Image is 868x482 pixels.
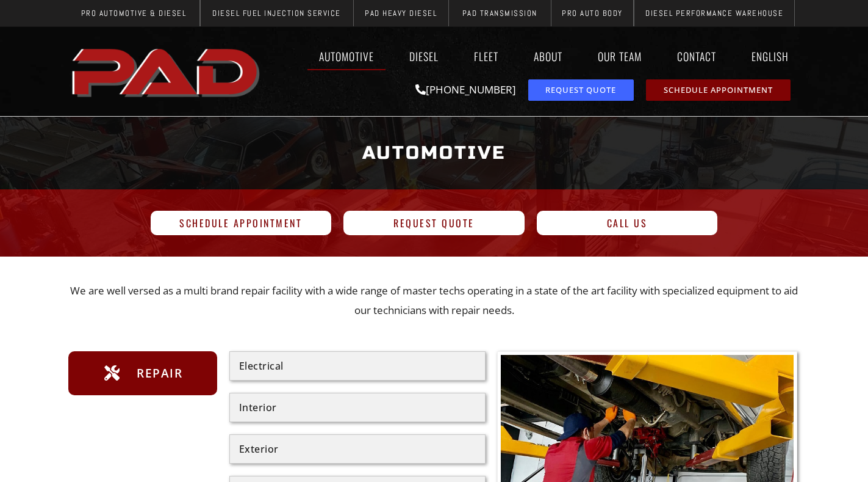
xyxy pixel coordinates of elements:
[266,42,800,70] nav: Menu
[212,9,341,17] span: Diesel Fuel Injection Service
[462,9,537,17] span: PAD Transmission
[562,9,623,17] span: Pro Auto Body
[68,38,266,104] a: pro automotive and diesel home page
[665,42,728,70] a: Contact
[239,444,476,454] div: Exterior
[646,79,791,101] a: schedule repair or service appointment
[74,130,794,176] h1: Automotive
[134,363,182,383] span: Repair
[68,38,266,104] img: The image shows the word "PAD" in bold, red, uppercase letters with a slight shadow effect.
[545,86,616,94] span: Request Quote
[343,211,525,235] a: Request Quote
[398,42,450,70] a: Diesel
[179,218,302,228] span: Schedule Appointment
[664,86,773,94] span: Schedule Appointment
[645,9,783,17] span: Diesel Performance Warehouse
[307,42,386,70] a: Automotive
[528,79,634,101] a: request a service or repair quote
[607,218,648,228] span: Call Us
[522,42,574,70] a: About
[68,281,800,321] p: We are well versed as a multi brand repair facility with a wide range of master techs operating i...
[393,218,475,228] span: Request Quote
[81,9,187,17] span: Pro Automotive & Diesel
[537,211,718,235] a: Call Us
[740,42,800,70] a: English
[239,403,476,412] div: Interior
[415,82,516,97] a: [PHONE_NUMBER]
[239,361,476,371] div: Electrical
[462,42,510,70] a: Fleet
[586,42,653,70] a: Our Team
[365,9,437,17] span: PAD Heavy Diesel
[151,211,332,235] a: Schedule Appointment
